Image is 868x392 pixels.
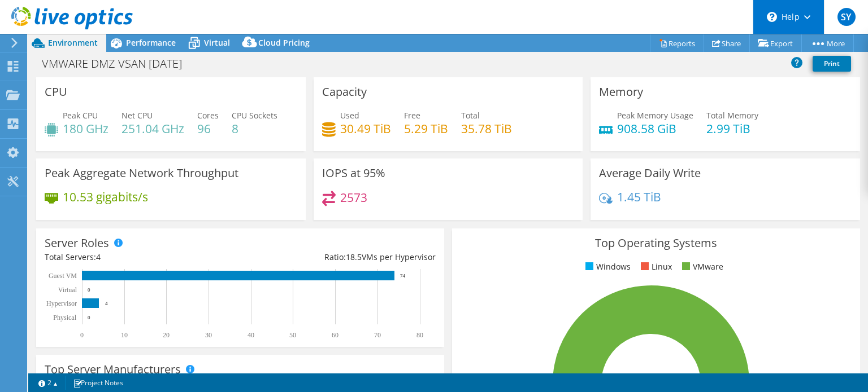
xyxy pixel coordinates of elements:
a: Export [749,34,802,52]
text: 40 [248,331,254,339]
text: 0 [88,287,90,293]
span: Cores [197,110,219,121]
text: 74 [400,273,406,279]
h3: Top Server Manufacturers [45,363,181,376]
span: Total Memory [706,110,758,121]
h4: 180 GHz [63,122,108,135]
span: Peak CPU [63,110,98,121]
span: SY [837,8,856,26]
h4: 251.04 GHz [121,122,184,135]
text: 80 [416,331,423,339]
text: Physical [53,314,76,321]
h3: Top Operating Systems [461,237,852,249]
h1: VMWARE DMZ VSAN [DATE] [37,58,199,70]
span: Total [461,110,480,121]
span: Used [340,110,359,121]
text: 70 [374,331,381,339]
text: 60 [332,331,338,339]
div: Total Servers: [45,251,240,263]
text: 0 [88,315,90,320]
span: Virtual [204,37,230,48]
text: 0 [80,331,84,339]
span: 18.5 [346,252,362,262]
h4: 2573 [340,191,367,204]
a: More [801,34,854,52]
h4: 10.53 gigabits/s [63,191,148,203]
span: 4 [96,252,101,262]
span: Cloud Pricing [258,37,310,48]
svg: \n [767,12,777,22]
a: Reports [650,34,704,52]
li: VMware [679,261,723,273]
text: 50 [289,331,296,339]
li: Linux [638,261,672,273]
h4: 35.78 TiB [461,122,512,135]
text: Guest VM [49,272,77,280]
span: Peak Memory Usage [617,110,693,121]
span: Net CPU [121,110,153,121]
h3: CPU [45,86,67,98]
a: Print [813,56,851,72]
h4: 30.49 TiB [340,122,391,135]
a: Project Notes [65,376,131,390]
h3: Peak Aggregate Network Throughput [45,167,238,179]
span: Free [404,110,420,121]
h4: 8 [232,122,277,135]
text: 20 [163,331,170,339]
li: Windows [583,261,631,273]
div: Ratio: VMs per Hypervisor [240,251,436,263]
h3: Memory [599,86,643,98]
h3: Capacity [322,86,367,98]
a: 2 [31,376,66,390]
text: Virtual [58,286,77,294]
h4: 1.45 TiB [617,191,661,203]
h3: Server Roles [45,237,109,249]
h3: Average Daily Write [599,167,701,179]
text: Hypervisor [46,299,77,307]
span: Performance [126,37,176,48]
h4: 908.58 GiB [617,122,693,135]
h3: IOPS at 95% [322,167,385,179]
span: Environment [48,37,98,48]
span: CPU Sockets [232,110,277,121]
text: 10 [121,331,128,339]
a: Share [704,34,750,52]
text: 30 [205,331,212,339]
h4: 5.29 TiB [404,122,448,135]
h4: 2.99 TiB [706,122,758,135]
h4: 96 [197,122,219,135]
text: 4 [105,301,108,306]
